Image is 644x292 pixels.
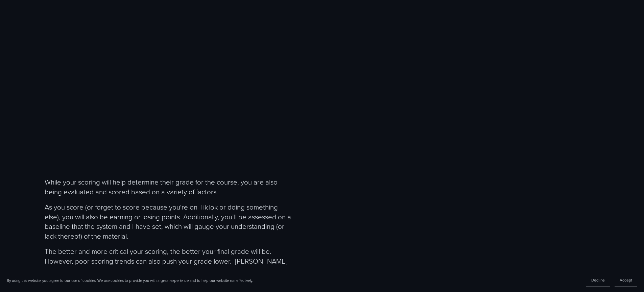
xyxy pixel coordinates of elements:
[620,277,632,283] span: Accept
[591,277,605,283] span: Decline
[586,273,610,287] button: Decline
[45,202,295,241] p: As you score (or forget to score because you're on TikTok or doing something else), you will also...
[45,246,295,275] p: The better and more critical your scoring, the better your final grade will be. However, poor sco...
[615,273,637,287] button: Accept
[45,177,295,197] p: While your scoring will help determine their grade for the course, you are also being evaluated a...
[7,278,253,283] p: By using this website, you agree to our use of cookies. We use cookies to provide you with a grea...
